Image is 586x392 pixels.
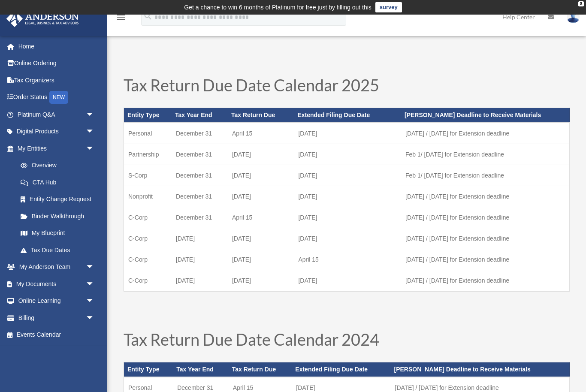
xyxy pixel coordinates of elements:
td: Partnership [124,144,172,165]
a: My Documentsarrow_drop_down [6,275,107,292]
img: Anderson Advisors Platinum Portal [4,10,82,27]
h1: Tax Return Due Date Calendar 2025 [124,77,570,97]
td: [DATE] / [DATE] for Extension deadline [401,228,569,249]
a: Online Learningarrow_drop_down [6,292,107,310]
td: [DATE] / [DATE] for Extension deadline [401,249,569,270]
a: Platinum Q&Aarrow_drop_down [6,106,107,123]
a: Billingarrow_drop_down [6,309,107,326]
th: Extended Filing Due Date [292,362,390,377]
span: arrow_drop_down [86,309,103,327]
td: C-Corp [124,270,172,292]
td: December 31 [172,165,228,186]
div: NEW [49,91,68,104]
a: My Entitiesarrow_drop_down [6,140,107,157]
th: Entity Type [124,362,173,377]
a: Entity Change Request [12,191,107,208]
td: Nonprofit [124,186,172,207]
a: My Anderson Teamarrow_drop_down [6,259,107,276]
th: [PERSON_NAME] Deadline to Receive Materials [401,108,569,123]
td: [DATE] [228,165,294,186]
td: C-Corp [124,249,172,270]
a: Digital Productsarrow_drop_down [6,123,107,140]
a: CTA Hub [12,174,107,191]
a: Events Calendar [6,326,107,344]
td: April 15 [228,207,294,228]
a: menu [116,15,126,22]
td: [DATE] [172,228,228,249]
td: C-Corp [124,228,172,249]
td: [DATE] [294,186,401,207]
a: Order StatusNEW [6,89,107,106]
td: [DATE] [172,270,228,292]
a: My Blueprint [12,225,107,242]
td: [DATE] [294,144,401,165]
th: [PERSON_NAME] Deadline to Receive Materials [391,362,570,377]
th: Tax Return Due [229,362,292,377]
i: menu [116,12,126,22]
td: [DATE] / [DATE] for Extension deadline [401,270,569,292]
td: April 15 [294,249,401,270]
span: arrow_drop_down [86,259,103,276]
span: arrow_drop_down [86,275,103,293]
td: April 15 [228,123,294,144]
td: Personal [124,123,172,144]
td: December 31 [172,144,228,165]
td: [DATE] / [DATE] for Extension deadline [401,186,569,207]
td: December 31 [172,123,228,144]
td: [DATE] [228,144,294,165]
td: Feb 1/ [DATE] for Extension deadline [401,144,569,165]
th: Tax Year End [173,362,229,377]
h1: Tax Return Due Date Calendar 2024 [124,331,570,352]
td: December 31 [172,207,228,228]
td: C-Corp [124,207,172,228]
a: Online Ordering [6,55,107,72]
div: Get a chance to win 6 months of Platinum for free just by filling out this [184,2,372,12]
td: [DATE] [228,270,294,292]
th: Extended Filing Due Date [294,108,401,123]
td: S-Corp [124,165,172,186]
td: [DATE] [294,123,401,144]
td: [DATE] [294,228,401,249]
i: search [143,12,153,21]
th: Tax Year End [172,108,228,123]
td: Feb 1/ [DATE] for Extension deadline [401,165,569,186]
td: [DATE] [294,165,401,186]
a: Tax Organizers [6,72,107,89]
td: [DATE] [294,270,401,292]
td: [DATE] [294,207,401,228]
div: close [578,1,584,6]
td: [DATE] / [DATE] for Extension deadline [401,207,569,228]
span: arrow_drop_down [86,140,103,157]
a: Binder Walkthrough [12,208,107,225]
span: arrow_drop_down [86,106,103,124]
span: arrow_drop_down [86,123,103,141]
td: [DATE] [228,228,294,249]
a: Home [6,38,107,55]
td: [DATE] [172,249,228,270]
th: Entity Type [124,108,172,123]
td: [DATE] [228,186,294,207]
th: Tax Return Due [228,108,294,123]
img: User Pic [567,11,580,23]
span: arrow_drop_down [86,292,103,310]
a: Tax Due Dates [12,241,103,259]
td: December 31 [172,186,228,207]
td: [DATE] [228,249,294,270]
a: Overview [12,157,107,174]
a: survey [375,2,402,12]
td: [DATE] / [DATE] for Extension deadline [401,123,569,144]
